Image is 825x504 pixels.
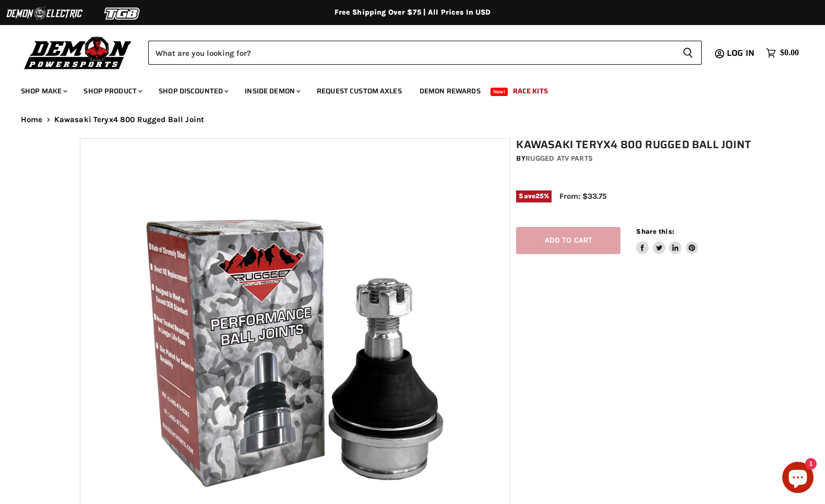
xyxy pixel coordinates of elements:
h1: Kawasaki Teryx4 800 Rugged Ball Joint [516,138,751,151]
a: Shop Product [76,80,149,102]
a: $0.00 [761,45,804,61]
img: Demon Electric Logo 2 [5,4,83,23]
span: Save % [516,190,552,202]
a: Race Kits [505,80,556,102]
a: Inside Demon [237,80,307,102]
span: $0.00 [780,48,799,58]
span: New! [491,88,508,96]
ul: Main menu [13,76,796,102]
a: Shop Discounted [151,80,235,102]
a: Home [21,115,43,124]
a: Demon Rewards [412,80,488,102]
inbox-online-store-chat: Shopify online store chat [779,462,817,496]
img: Demon Powersports [21,34,135,71]
span: Kawasaki Teryx4 800 Rugged Ball Joint [54,115,205,124]
a: Rugged ATV Parts [525,154,593,163]
button: Search [674,41,702,65]
form: Product [148,41,702,65]
span: From: $33.75 [559,191,607,201]
span: 25 [535,192,544,200]
a: Request Custom Axles [309,80,410,102]
a: Shop Make [13,80,74,102]
div: by [516,153,751,164]
a: Log in [722,49,761,58]
span: Share this: [636,227,674,235]
span: Log in [727,46,755,59]
input: Search [148,41,674,65]
aside: Share this: [636,227,698,255]
img: TGB Logo 2 [83,4,162,23]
